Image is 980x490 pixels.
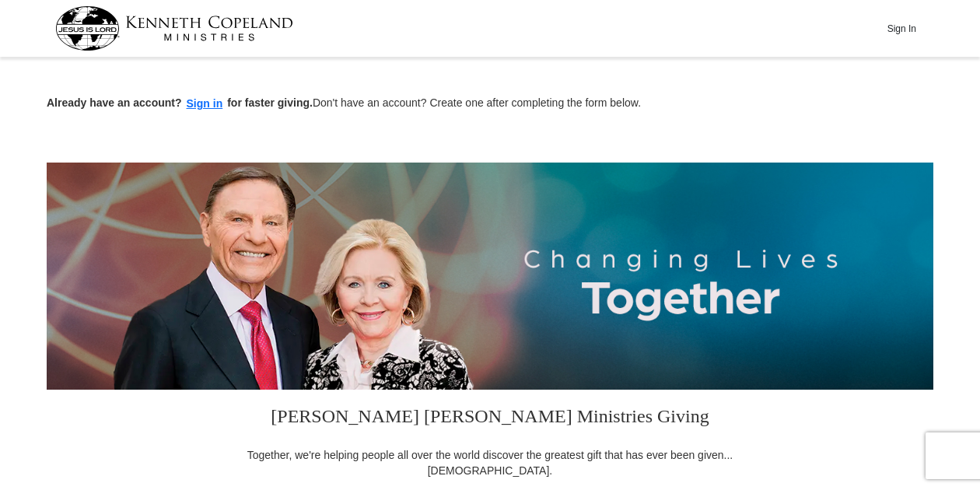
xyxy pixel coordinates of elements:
h3: [PERSON_NAME] [PERSON_NAME] Ministries Giving [237,390,743,447]
strong: Already have an account? for faster giving. [47,96,313,109]
img: kcm-header-logo.svg [55,6,293,51]
button: Sign in [182,95,228,113]
button: Sign In [878,16,925,40]
p: Don't have an account? Create one after completing the form below. [47,95,933,113]
div: Together, we're helping people all over the world discover the greatest gift that has ever been g... [237,447,743,478]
